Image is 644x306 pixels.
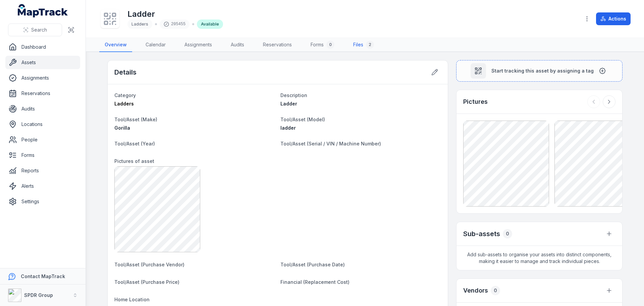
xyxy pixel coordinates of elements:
[114,297,150,302] span: Home Location
[5,40,80,54] a: Dashboard
[114,125,130,131] span: Gorilla
[114,279,179,285] span: Tool/Asset (Purchase Price)
[99,38,132,52] a: Overview
[280,279,350,285] span: Financial (Replacement Cost)
[503,229,512,238] div: 0
[114,141,155,146] span: Tool/Asset (Year)
[326,41,334,49] div: 0
[5,148,80,162] a: Forms
[5,102,80,116] a: Audits
[5,133,80,146] a: People
[5,195,80,208] a: Settings
[366,41,374,49] div: 2
[160,19,190,29] div: 205455
[305,38,340,52] a: Forms0
[5,56,80,69] a: Assets
[24,292,53,298] strong: SPDR Group
[31,27,47,33] span: Search
[114,117,157,122] span: Tool/Asset (Make)
[131,21,148,27] span: Ladders
[463,229,500,238] h2: Sub-assets
[456,60,623,82] button: Start tracking this asset by assigning a tag
[114,262,184,267] span: Tool/Asset (Purchase Vendor)
[197,19,223,29] div: Available
[114,101,134,106] span: Ladders
[5,118,80,131] a: Locations
[280,101,297,106] span: Ladder
[127,9,223,19] h1: Ladder
[280,92,307,98] span: Description
[21,273,65,279] strong: Contact MapTrack
[491,286,500,295] div: 0
[225,38,250,52] a: Audits
[457,246,622,270] span: Add sub-assets to organise your assets into distinct components, making it easier to manage and t...
[258,38,297,52] a: Reservations
[114,92,136,98] span: Category
[280,117,325,122] span: Tool/Asset (Model)
[8,24,62,36] button: Search
[5,87,80,100] a: Reservations
[18,4,68,17] a: MapTrack
[179,38,217,52] a: Assignments
[5,164,80,177] a: Reports
[280,141,381,146] span: Tool/Asset (Serial / VIN / Machine Number)
[5,71,80,85] a: Assignments
[114,158,154,164] span: Pictures of asset
[5,179,80,193] a: Alerts
[491,68,594,74] span: Start tracking this asset by assigning a tag
[280,125,296,131] span: ladder
[140,38,171,52] a: Calendar
[280,262,345,267] span: Tool/Asset (Purchase Date)
[348,38,379,52] a: Files2
[596,12,631,25] button: Actions
[463,286,488,295] h3: Vendors
[463,97,488,106] h3: Pictures
[114,68,137,77] h2: Details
